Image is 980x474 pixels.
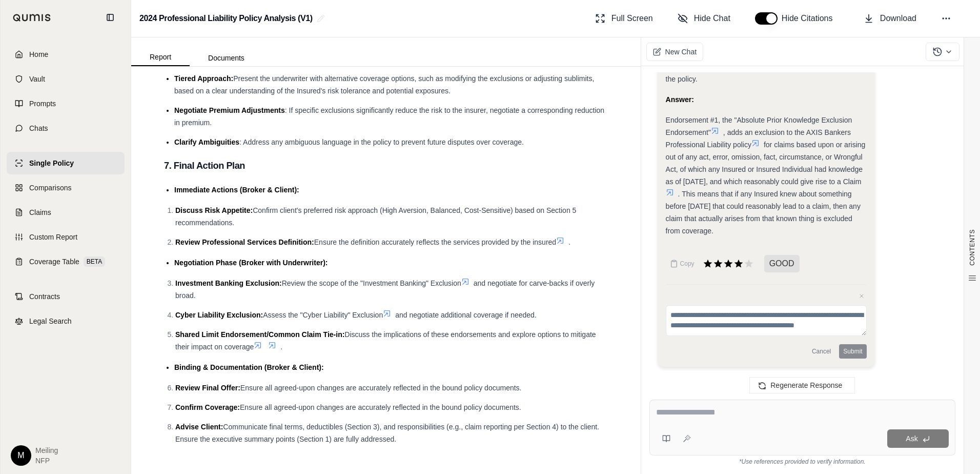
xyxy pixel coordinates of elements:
span: Meiling [35,445,58,456]
span: Cyber Liability Exclusion: [175,311,263,319]
span: . [568,238,570,246]
div: *Use references provided to verify information. [649,456,955,466]
span: NFP [35,456,58,466]
span: : If specific exclusions significantly reduce the risk to the insurer, negotiate a corresponding ... [174,106,604,127]
button: Collapse sidebar [102,9,118,26]
span: Present the underwriter with alternative coverage options, such as modifying the exclusions or ad... [174,74,594,95]
div: M [11,445,31,466]
span: Confirm client's preferred risk approach (High Aversion, Balanced, Cost-Sensitive) based on Secti... [175,206,576,227]
span: Immediate Actions (Broker & Client): [174,186,299,194]
span: Legal Search [29,316,72,326]
span: and negotiate additional coverage if needed. [395,311,537,319]
span: Negotiate Premium Adjustments [174,106,285,114]
span: : Address any ambiguous language in the policy to prevent future disputes over coverage. [239,138,524,146]
button: Copy [666,253,699,274]
span: Claims [29,207,51,218]
span: for claims based upon or arising out of any act, error, omission, fact, circumstance, or Wrongful... [666,141,866,186]
span: Hide Citations [782,12,839,25]
a: Contracts [7,285,125,308]
span: Endorsement #1, the "Absolute Prior Knowledge Exclusion Endorsement" [666,116,852,136]
span: Assess the "Cyber Liability" Exclusion [263,311,383,319]
a: Prompts [7,92,125,115]
h3: 7. Final Action Plan [164,156,608,175]
span: Single Policy [29,158,74,168]
span: The effect of this endorsement is to eliminate coverage for claims arising from pre-existing know... [666,26,856,83]
a: Vault [7,68,125,90]
span: Tiered Approach: [174,74,233,83]
button: Cancel [808,344,835,359]
span: Ask [906,434,917,443]
span: Communicate final terms, deductibles (Section 3), and responsibilities (e.g., claim reporting per... [175,423,599,443]
span: Full Screen [611,12,653,25]
span: Ensure all agreed-upon changes are accurately reflected in the bound policy documents. [240,403,521,411]
a: Claims [7,201,125,224]
span: Custom Report [29,232,77,242]
span: BETA [84,256,105,267]
h2: 2024 Professional Liability Policy Analysis (V1) [139,9,313,28]
span: Discuss Risk Appetite: [175,206,253,214]
img: Qumis Logo [13,14,51,22]
a: Single Policy [7,152,125,174]
span: Copy [680,260,695,268]
span: Shared Limit Endorsement/Common Claim Tie-in: [175,330,344,339]
span: Ensure all agreed-upon changes are accurately reflected in the bound policy documents. [240,384,522,392]
span: GOOD [764,255,800,272]
a: Coverage TableBETA [7,250,125,273]
span: Comparisons [29,183,71,193]
a: Custom Report [7,226,125,248]
button: Report [131,49,190,66]
span: Binding & Documentation (Broker & Client): [174,363,324,371]
span: and negotiate for carve-backs if overly broad. [175,279,595,300]
button: Documents [190,50,263,66]
span: Ensure the definition accurately reflects the services provided by the insured [314,238,556,246]
span: . [280,343,282,351]
a: Comparisons [7,176,125,199]
span: Confirm Coverage: [175,403,240,411]
span: Review Final Offer: [175,384,240,392]
span: Vault [29,74,45,84]
span: Negotiation Phase (Broker with Underwriter): [174,259,328,267]
span: New Chat [665,47,697,57]
button: Ask [887,429,949,448]
button: Download [860,8,921,29]
button: New Chat [646,43,703,61]
span: Chats [29,123,48,133]
strong: Answer: [666,95,694,104]
span: Home [29,49,48,60]
span: , adds an exclusion to the AXIS Bankers Professional Liability policy [666,128,851,149]
span: Hide Chat [694,12,730,25]
a: Legal Search [7,310,125,332]
span: Review the scope of the "Investment Banking" Exclusion [282,279,461,287]
span: CONTENTS [968,229,976,266]
span: . This means that if any Insured knew about something before [DATE] that could reasonably lead to... [666,190,861,235]
span: Investment Banking Exclusion: [175,279,282,287]
span: Download [880,12,916,25]
button: Full Screen [591,8,657,29]
button: Regenerate Response [749,377,855,393]
a: Chats [7,117,125,140]
span: Regenerate Response [770,381,842,389]
button: Hide Chat [673,8,734,29]
a: Home [7,43,125,66]
span: Coverage Table [29,256,79,267]
span: Contracts [29,291,60,302]
span: Review Professional Services Definition: [175,238,314,246]
span: Prompts [29,98,56,109]
span: Clarify Ambiguities [174,138,239,146]
span: Discuss the implications of these endorsements and explore options to mitigate their impact on co... [175,330,596,351]
span: Advise Client: [175,423,223,431]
